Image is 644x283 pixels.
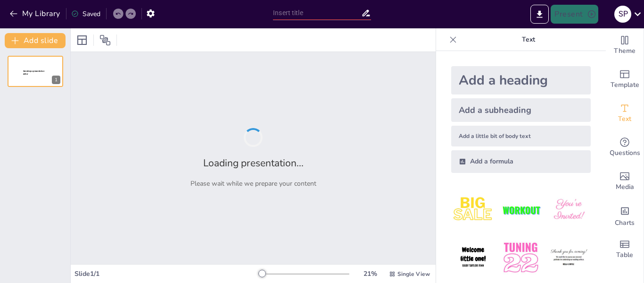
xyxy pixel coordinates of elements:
span: Text [618,114,631,124]
p: Text [461,28,596,51]
img: 3.jpeg [547,188,591,232]
div: Change the overall theme [606,28,644,62]
div: Add a subheading [451,98,591,122]
button: Export to PowerPoint [530,5,549,24]
button: My Library [7,6,64,21]
span: Position [99,34,111,46]
span: Sendsteps presentation editor [23,70,44,75]
input: Insert title [273,6,361,20]
span: Questions [610,148,640,158]
div: 1 [52,76,60,84]
img: 1.jpeg [451,188,495,232]
div: Add a heading [451,66,591,94]
div: Add ready made slides [606,62,644,96]
span: Single View [397,270,430,278]
p: Please wait while we prepare your content [190,179,316,188]
button: Add slide [5,33,66,48]
div: Add charts and graphs [606,198,644,232]
div: Add text boxes [606,96,644,130]
span: Charts [615,218,635,228]
button: S P [614,5,631,24]
img: 2.jpeg [499,188,543,232]
div: Saved [71,9,100,18]
div: Add a table [606,232,644,266]
div: 1 [8,56,63,87]
img: 6.jpeg [547,236,591,280]
div: Get real-time input from your audience [606,130,644,164]
button: Present [551,5,598,24]
div: Add a little bit of body text [451,126,591,146]
div: Add images, graphics, shapes or video [606,164,644,198]
span: Table [616,250,633,260]
div: S P [614,6,631,23]
span: Media [616,182,634,192]
div: Layout [74,33,90,48]
div: Add a formula [451,150,591,173]
span: Template [611,80,639,90]
img: 4.jpeg [451,236,495,280]
span: Theme [614,46,636,56]
div: Slide 1 / 1 [74,269,259,278]
div: 21 % [359,269,381,278]
h2: Loading presentation... [203,156,304,170]
img: 5.jpeg [499,236,543,280]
